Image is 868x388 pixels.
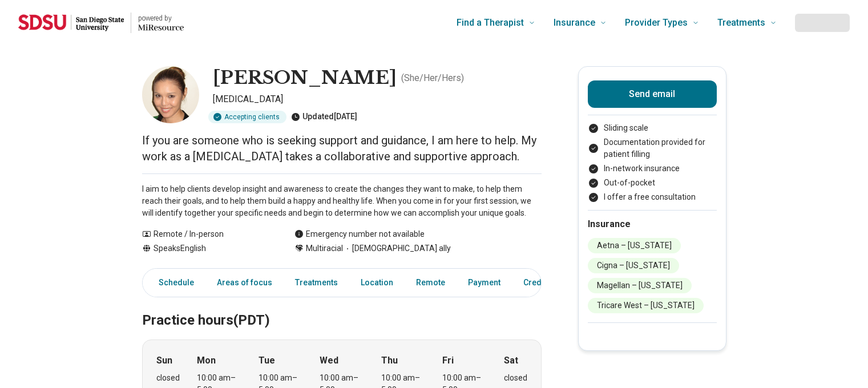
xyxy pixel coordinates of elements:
[588,80,717,108] button: Send email
[142,228,272,240] div: Remote / In-person
[461,271,507,294] a: Payment
[588,177,717,189] li: Out-of-pocket
[142,66,199,123] img: Alexa Rabin, Psychologist
[288,271,345,294] a: Treatments
[717,15,765,31] span: Treatments
[138,14,184,23] p: powered by
[409,271,452,294] a: Remote
[504,354,518,367] strong: Sat
[554,15,595,31] span: Insurance
[588,191,717,203] li: I offer a free consultation
[588,122,717,134] li: Sliding scale
[306,242,343,254] span: Multiracial
[588,238,681,253] li: Aetna – [US_STATE]
[142,132,542,164] p: If you are someone who is seeking support and guidance, I am here to help. My work as a [MEDICAL_...
[259,354,275,367] strong: Tue
[142,284,542,330] h2: Practice hours (PDT)
[208,111,286,123] div: Accepting clients
[625,15,688,31] span: Provider Types
[343,242,451,254] span: [DEMOGRAPHIC_DATA] ally
[145,271,201,294] a: Schedule
[588,122,717,203] ul: Payment options
[213,66,397,90] h1: [PERSON_NAME]
[142,183,542,219] p: I aim to help clients develop insight and awareness to create the changes they want to make, to h...
[320,354,338,367] strong: Wed
[213,92,542,106] p: [MEDICAL_DATA]
[516,271,580,294] a: Credentials
[354,271,400,294] a: Location
[588,136,717,160] li: Documentation provided for patient filling
[210,271,279,294] a: Areas of focus
[588,298,704,313] li: Tricare West – [US_STATE]
[504,372,527,384] div: closed
[142,242,272,254] div: Speaks English
[156,354,172,367] strong: Sun
[294,228,425,240] div: Emergency number not available
[401,71,464,85] p: ( She/Her/Hers )
[197,354,216,367] strong: Mon
[588,163,717,175] li: In-network insurance
[381,354,398,367] strong: Thu
[457,15,524,31] span: Find a Therapist
[588,258,679,273] li: Cigna – [US_STATE]
[291,111,357,123] div: Updated [DATE]
[588,217,717,231] h2: Insurance
[156,372,180,384] div: closed
[442,354,454,367] strong: Fri
[18,5,184,41] a: Home page
[588,278,692,293] li: Magellan – [US_STATE]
